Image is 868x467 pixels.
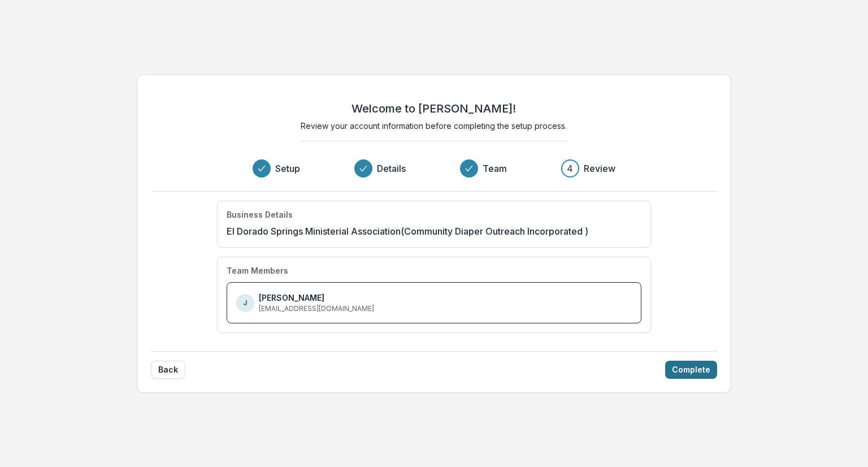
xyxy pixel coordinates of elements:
[584,162,615,175] h3: Review
[301,120,567,132] p: Review your account information before completing the setup process.
[227,210,293,220] h4: Business Details
[259,292,324,304] p: [PERSON_NAME]
[483,162,507,175] h3: Team
[275,162,300,175] h3: Setup
[227,266,288,276] h4: Team Members
[151,361,185,379] button: Back
[243,298,248,308] p: J
[259,304,374,314] p: [EMAIL_ADDRESS][DOMAIN_NAME]
[351,102,516,115] h2: Welcome to [PERSON_NAME]!
[227,224,588,238] p: El Dorado Springs Ministerial Association (Community Diaper Outreach Incorporated )
[567,162,573,175] div: 4
[377,162,406,175] h3: Details
[665,361,717,379] button: Complete
[253,159,615,178] div: Progress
